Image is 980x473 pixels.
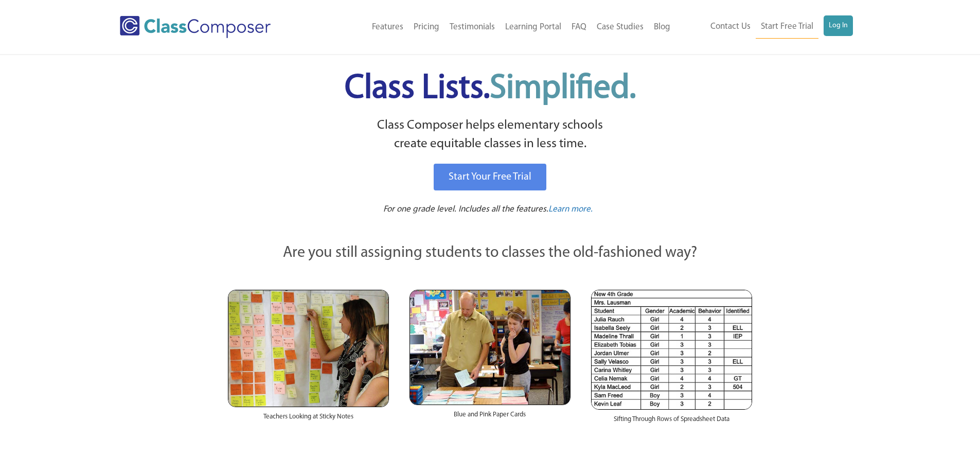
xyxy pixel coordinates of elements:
div: Teachers Looking at Sticky Notes [228,407,389,432]
div: Blue and Pink Paper Cards [409,405,571,430]
a: Pricing [408,16,444,39]
nav: Header Menu [313,16,675,39]
a: Learn more. [548,203,593,216]
div: Sifting Through Rows of Spreadsheet Data [591,410,752,434]
img: Blue and Pink Paper Cards [409,290,571,405]
span: Start Your Free Trial [449,172,531,182]
p: Class Composer helps elementary schools create equitable classes in less time. [226,116,754,154]
a: Start Free Trial [756,15,818,39]
a: Contact Us [705,15,756,38]
nav: Header Menu [675,15,853,39]
a: Log In [824,15,853,36]
span: Simplified. [490,72,636,106]
a: Learning Portal [500,16,566,39]
span: For one grade level. Includes all the features. [383,205,548,214]
a: FAQ [566,16,592,39]
img: Spreadsheets [591,290,752,410]
img: Class Composer [120,16,271,38]
span: Class Lists. [345,72,636,106]
a: Blog [649,16,675,39]
a: Case Studies [592,16,649,39]
span: Learn more. [548,205,593,214]
p: Are you still assigning students to classes the old-fashioned way? [228,242,753,265]
a: Features [367,16,408,39]
img: Teachers Looking at Sticky Notes [228,290,389,407]
a: Start Your Free Trial [434,164,546,190]
a: Testimonials [444,16,500,39]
